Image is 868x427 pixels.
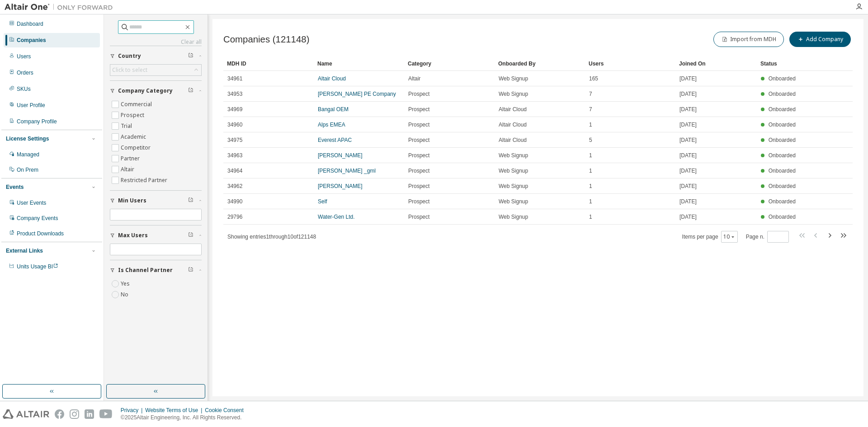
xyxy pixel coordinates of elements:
label: Altair [121,164,136,175]
span: [DATE] [679,136,697,144]
div: Company Profile [17,118,57,125]
div: Events [6,183,24,191]
div: Joined On [679,56,753,71]
span: 7 [589,90,592,98]
div: Dashboard [17,20,43,28]
span: 34953 [227,90,242,98]
span: Altair Cloud [499,121,527,128]
label: Trial [121,121,134,131]
span: Prospect [408,90,429,98]
span: [DATE] [679,183,697,190]
a: Bangal OEM [318,106,349,113]
span: 1 [589,152,592,159]
p: © 2025 Altair Engineering, Inc. All Rights Reserved. [121,414,249,422]
div: Product Downloads [17,230,64,237]
div: User Profile [17,102,45,109]
span: 34969 [227,106,242,113]
button: Country [110,46,202,66]
label: Commercial [121,99,154,110]
span: 1 [589,213,592,221]
span: Min Users [118,197,146,204]
div: Companies [17,37,46,44]
span: Prospect [408,198,429,205]
span: [DATE] [679,198,697,205]
span: Prospect [408,106,429,113]
a: Self [318,198,327,205]
span: 1 [589,198,592,205]
span: Altair [408,75,420,82]
span: Onboarded [769,91,796,97]
span: Companies (121148) [223,34,309,45]
span: Onboarded [769,183,796,189]
button: Is Channel Partner [110,260,202,280]
img: linkedin.svg [85,409,94,419]
span: Company Category [118,87,173,94]
span: Is Channel Partner [118,267,173,274]
button: 10 [723,233,736,240]
a: Alps EMEA [318,122,345,128]
span: Page n. [746,231,789,243]
a: [PERSON_NAME] [318,152,363,159]
div: Click to select [112,66,147,74]
span: Onboarded [769,137,796,143]
span: Web Signup [499,152,528,159]
div: Users [589,56,672,71]
div: User Events [17,199,46,206]
span: Onboarded [769,106,796,113]
button: Min Users [110,191,202,211]
a: Everest APAC [318,137,352,143]
button: Import from MDH [713,32,784,47]
span: Clear filter [188,232,193,239]
div: On Prem [17,166,38,174]
label: Partner [121,153,142,164]
span: [DATE] [679,167,697,174]
span: Onboarded [769,214,796,220]
span: 34990 [227,198,242,205]
span: [DATE] [679,75,697,82]
div: Status [760,56,798,71]
a: Altair Cloud [318,75,346,82]
span: Onboarded [769,168,796,174]
button: Company Category [110,81,202,101]
span: Max Users [118,232,148,239]
div: License Settings [6,135,49,142]
span: Prospect [408,136,429,144]
span: 34961 [227,75,242,82]
span: Clear filter [188,52,193,60]
a: [PERSON_NAME] PE Company [318,91,396,97]
label: Academic [121,131,148,142]
span: Clear filter [188,87,193,94]
span: [DATE] [679,152,697,159]
label: Restricted Partner [121,175,169,186]
a: Clear all [110,38,202,46]
span: 1 [589,183,592,190]
span: Altair Cloud [499,136,527,144]
span: Items per page [682,231,738,243]
span: Web Signup [499,198,528,205]
img: youtube.svg [99,409,113,419]
span: Prospect [408,121,429,128]
span: Prospect [408,167,429,174]
span: 34975 [227,136,242,144]
img: altair_logo.svg [3,409,49,419]
div: Category [408,56,491,71]
span: Prospect [408,213,429,221]
div: Cookie Consent [205,407,249,414]
span: Web Signup [499,183,528,190]
span: Prospect [408,183,429,190]
div: MDH ID [227,56,310,71]
div: Name [317,56,401,71]
span: 1 [589,121,592,128]
span: Country [118,52,141,60]
div: Users [17,53,31,60]
label: No [121,289,130,300]
label: Yes [121,278,132,289]
span: Onboarded [769,122,796,128]
div: Onboarded By [498,56,581,71]
span: 34964 [227,167,242,174]
a: Water-Gen Ltd. [318,214,355,220]
span: [DATE] [679,106,697,113]
div: External Links [6,247,43,254]
span: [DATE] [679,121,697,128]
span: Onboarded [769,75,796,82]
